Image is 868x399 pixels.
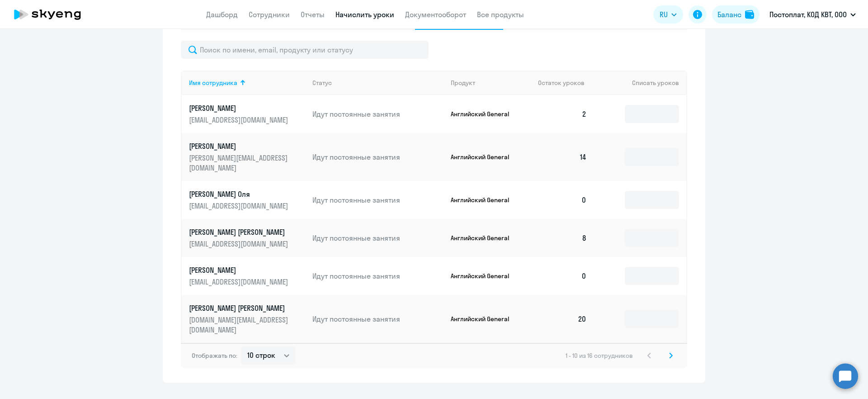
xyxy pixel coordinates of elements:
p: [DOMAIN_NAME][EMAIL_ADDRESS][DOMAIN_NAME] [189,315,290,335]
p: [EMAIL_ADDRESS][DOMAIN_NAME] [189,239,290,249]
p: Идут постоянные занятия [312,271,443,281]
td: 0 [531,181,594,219]
p: Английский General [451,153,519,161]
span: Остаток уроков [538,79,585,87]
a: [PERSON_NAME] [PERSON_NAME][EMAIL_ADDRESS][DOMAIN_NAME] [189,227,305,249]
p: [EMAIL_ADDRESS][DOMAIN_NAME] [189,277,290,287]
a: Начислить уроки [335,10,394,19]
p: [PERSON_NAME] [189,265,290,275]
a: [PERSON_NAME] [PERSON_NAME][DOMAIN_NAME][EMAIL_ADDRESS][DOMAIN_NAME] [189,303,305,335]
div: Остаток уроков [538,79,594,87]
div: Баланс [717,9,741,20]
div: Продукт [451,79,475,87]
td: 8 [531,219,594,257]
p: [PERSON_NAME] [189,141,290,151]
p: [PERSON_NAME] [PERSON_NAME] [189,227,290,237]
p: Английский General [451,110,519,118]
p: [PERSON_NAME] Оля [189,189,290,199]
p: Идут постоянные занятия [312,152,443,162]
button: Постоплат, КОД КВТ, ООО [765,4,860,25]
a: Сотрудники [249,10,290,19]
input: Поиск по имени, email, продукту или статусу [181,41,429,59]
th: Списать уроков [594,71,686,95]
p: Английский General [451,272,519,280]
td: 20 [531,295,594,343]
p: Постоплат, КОД КВТ, ООО [769,9,847,20]
a: [PERSON_NAME] Оля[EMAIL_ADDRESS][DOMAIN_NAME] [189,189,305,211]
p: Идут постоянные занятия [312,195,443,205]
p: [EMAIL_ADDRESS][DOMAIN_NAME] [189,201,290,211]
span: 1 - 10 из 16 сотрудников [566,351,633,360]
div: Статус [312,79,443,87]
a: Все продукты [477,10,524,19]
a: [PERSON_NAME][EMAIL_ADDRESS][DOMAIN_NAME] [189,265,305,287]
p: Английский General [451,196,519,204]
button: RU [653,5,683,24]
div: Статус [312,79,332,87]
td: 2 [531,95,594,133]
a: Дашборд [206,10,238,19]
div: Имя сотрудника [189,79,237,87]
p: [PERSON_NAME][EMAIL_ADDRESS][DOMAIN_NAME] [189,153,290,173]
span: RU [660,9,668,20]
a: Документооборот [405,10,466,19]
a: [PERSON_NAME][PERSON_NAME][EMAIL_ADDRESS][DOMAIN_NAME] [189,141,305,173]
p: [EMAIL_ADDRESS][DOMAIN_NAME] [189,115,290,125]
a: [PERSON_NAME][EMAIL_ADDRESS][DOMAIN_NAME] [189,103,305,125]
div: Продукт [451,79,531,87]
p: Идут постоянные занятия [312,233,443,243]
p: Английский General [451,234,519,242]
div: Имя сотрудника [189,79,305,87]
span: Отображать по: [192,351,237,360]
p: [PERSON_NAME] [189,103,290,113]
a: Отчеты [301,10,325,19]
p: Идут постоянные занятия [312,109,443,119]
td: 0 [531,257,594,295]
img: balance [745,10,754,19]
p: Идут постоянные занятия [312,314,443,324]
td: 14 [531,133,594,181]
p: Английский General [451,315,519,323]
button: Балансbalance [712,5,759,24]
p: [PERSON_NAME] [PERSON_NAME] [189,303,290,313]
